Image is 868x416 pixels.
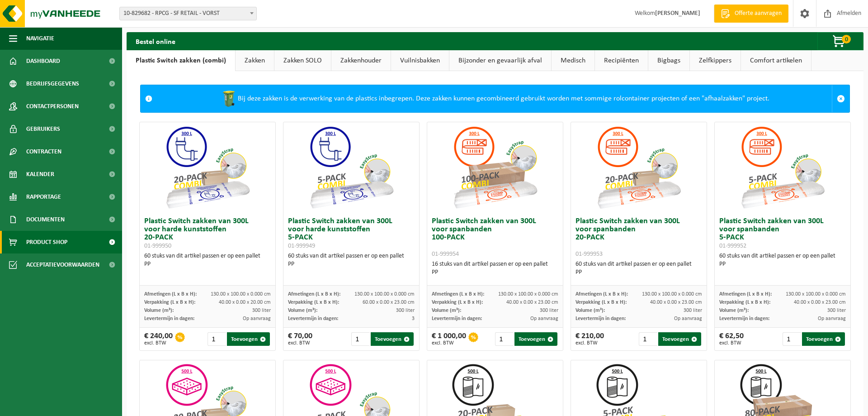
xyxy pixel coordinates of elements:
[371,332,414,346] button: Toevoegen
[127,50,235,71] a: Plastic Switch zakken (combi)
[432,332,466,346] div: € 1 000,00
[842,35,851,43] span: 0
[26,27,54,50] span: Navigatie
[144,243,171,249] span: 01-999950
[576,340,604,346] span: excl. BTW
[506,300,558,305] span: 40.00 x 0.00 x 23.00 cm
[655,10,700,17] strong: [PERSON_NAME]
[432,268,558,277] div: PP
[719,332,744,346] div: € 62,50
[288,260,415,268] div: PP
[719,316,769,321] span: Levertermijn in dagen:
[514,332,557,346] button: Toevoegen
[432,292,484,297] span: Afmetingen (L x B x H):
[144,292,197,297] span: Afmetingen (L x B x H):
[530,316,558,321] span: Op aanvraag
[26,231,67,253] span: Product Shop
[288,243,315,249] span: 01-999949
[120,7,256,20] span: 10-829682 - RPCG - SF RETAIL - VORST
[26,95,79,118] span: Contactpersonen
[719,308,749,313] span: Volume (m³):
[495,332,514,346] input: 1
[306,122,396,213] img: 01-999949
[576,260,702,277] div: 60 stuks van dit artikel passen er op een pallet
[432,217,558,258] h3: Plastic Switch zakken van 300L voor spanbanden 100-PACK
[211,292,271,297] span: 130.00 x 100.00 x 0.000 cm
[818,316,846,321] span: Op aanvraag
[288,252,415,268] div: 60 stuks van dit artikel passen er op een pallet
[220,90,238,108] img: WB-0240-HPE-GN-50.png
[144,260,271,268] div: PP
[432,316,482,321] span: Levertermijn in dagen:
[26,140,61,163] span: Contracten
[576,300,627,305] span: Verpakking (L x B x H):
[157,85,832,112] div: Bij deze zakken is de verwerking van de plastics inbegrepen. Deze zakken kunnen gecombineerd gebr...
[219,300,271,305] span: 40.00 x 0.00 x 20.00 cm
[576,292,628,297] span: Afmetingen (L x B x H):
[714,5,788,23] a: Offerte aanvragen
[127,32,184,50] h2: Bestel online
[639,332,657,346] input: 1
[412,316,415,321] span: 3
[794,300,846,305] span: 40.00 x 0.00 x 23.00 cm
[595,50,648,71] a: Recipiënten
[719,243,746,249] span: 01-999952
[144,316,194,321] span: Levertermijn in dagen:
[540,308,558,313] span: 300 liter
[288,332,312,346] div: € 70,00
[576,251,603,258] span: 01-999953
[832,85,849,112] a: Sluit melding
[26,50,60,72] span: Dashboard
[363,300,415,305] span: 60.00 x 0.00 x 23.00 cm
[236,50,274,71] a: Zakken
[144,332,173,346] div: € 240,00
[719,292,772,297] span: Afmetingen (L x B x H):
[227,332,270,346] button: Toevoegen
[274,50,331,71] a: Zakken SOLO
[144,300,195,305] span: Verpakking (L x B x H):
[684,308,702,313] span: 300 liter
[162,122,253,213] img: 01-999950
[351,332,370,346] input: 1
[288,300,339,305] span: Verpakking (L x B x H):
[26,208,65,231] span: Documenten
[450,122,540,213] img: 01-999954
[802,332,845,346] button: Toevoegen
[719,300,770,305] span: Verpakking (L x B x H):
[741,50,811,71] a: Comfort artikelen
[719,260,846,268] div: PP
[552,50,594,71] a: Medisch
[396,308,415,313] span: 300 liter
[288,292,340,297] span: Afmetingen (L x B x H):
[432,340,466,346] span: excl. BTW
[144,308,174,313] span: Volume (m³):
[732,9,784,18] span: Offerte aanvragen
[576,316,626,321] span: Levertermijn in dagen:
[576,268,702,277] div: PP
[642,292,702,297] span: 130.00 x 100.00 x 0.000 cm
[650,300,702,305] span: 40.00 x 0.00 x 23.00 cm
[658,332,701,346] button: Toevoegen
[391,50,449,71] a: Vuilnisbakken
[26,72,79,95] span: Bedrijfsgegevens
[144,252,271,268] div: 60 stuks van dit artikel passen er op een pallet
[288,308,317,313] span: Volume (m³):
[674,316,702,321] span: Op aanvraag
[449,50,551,71] a: Bijzonder en gevaarlijk afval
[144,340,173,346] span: excl. BTW
[288,316,338,321] span: Levertermijn in dagen:
[288,340,312,346] span: excl. BTW
[719,217,846,250] h3: Plastic Switch zakken van 300L voor spanbanden 5-PACK
[576,308,605,313] span: Volume (m³):
[786,292,846,297] span: 130.00 x 100.00 x 0.000 cm
[26,253,99,276] span: Acceptatievoorwaarden
[26,118,60,140] span: Gebruikers
[432,260,558,277] div: 16 stuks van dit artikel passen er op een pallet
[288,217,415,250] h3: Plastic Switch zakken van 300L voor harde kunststoffen 5-PACK
[719,252,846,268] div: 60 stuks van dit artikel passen er op een pallet
[144,217,271,250] h3: Plastic Switch zakken van 300L voor harde kunststoffen 20-PACK
[498,292,558,297] span: 130.00 x 100.00 x 0.000 cm
[26,186,61,208] span: Rapportage
[432,251,459,258] span: 01-999954
[119,7,257,20] span: 10-829682 - RPCG - SF RETAIL - VORST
